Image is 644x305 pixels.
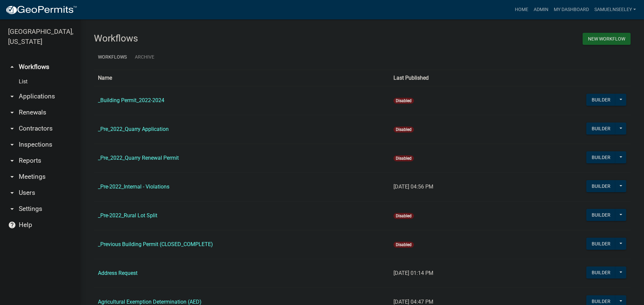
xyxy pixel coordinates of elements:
[551,3,592,16] a: My Dashboard
[8,92,16,100] i: arrow_drop_down
[8,63,16,71] i: arrow_drop_up
[531,3,551,16] a: Admin
[512,3,531,16] a: Home
[586,209,616,221] button: Builder
[389,70,544,86] th: Last Published
[393,155,414,161] span: Disabled
[586,123,616,135] button: Builder
[393,242,414,248] span: Disabled
[94,33,357,44] h3: Workflows
[393,98,414,104] span: Disabled
[583,33,631,45] button: New Workflow
[94,47,131,67] a: Workflows
[8,141,16,149] i: arrow_drop_down
[393,299,433,305] span: [DATE] 04:47 PM
[98,97,164,103] a: _Building Permit_2022-2024
[98,270,138,276] a: Address Request
[131,47,158,67] a: Archive
[94,70,389,86] th: Name
[586,238,616,250] button: Builder
[98,299,202,305] a: Agricultural Exemption Determination (AED)
[8,108,16,117] i: arrow_drop_down
[98,126,169,132] a: _Pre_2022_Quarry Application
[98,183,169,190] a: _Pre-2022_Internal - Violations
[8,157,16,165] i: arrow_drop_down
[586,94,616,106] button: Builder
[8,125,16,133] i: arrow_drop_down
[586,266,616,279] button: Builder
[98,241,213,247] a: _Previous Building Permit (CLOSED_COMPLETE)
[393,183,433,190] span: [DATE] 04:56 PM
[8,221,16,229] i: help
[586,180,616,192] button: Builder
[8,205,16,213] i: arrow_drop_down
[393,127,414,133] span: Disabled
[592,3,639,16] a: SamuelNSeeley
[8,173,16,181] i: arrow_drop_down
[393,270,433,276] span: [DATE] 01:14 PM
[98,155,179,161] a: _Pre_2022_Quarry Renewal Permit
[98,212,157,219] a: _Pre-2022_Rural Lot Split
[393,213,414,219] span: Disabled
[586,151,616,163] button: Builder
[8,189,16,197] i: arrow_drop_down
